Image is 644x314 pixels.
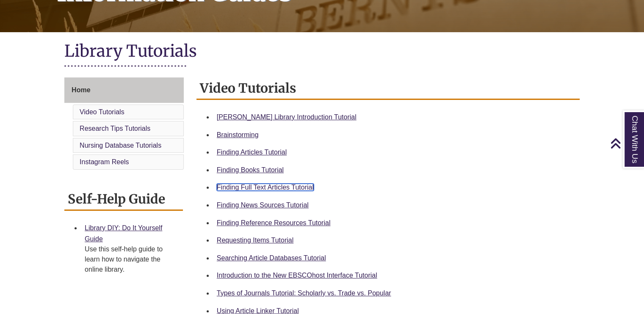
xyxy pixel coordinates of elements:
a: Back to Top [610,138,642,149]
a: Nursing Database Tutorials [80,142,161,149]
span: Home [72,86,90,94]
a: Video Tutorials [80,108,124,116]
a: Finding Full Text Articles Tutorial [217,184,314,191]
a: Requesting Items Tutorial [217,237,293,244]
a: Searching Article Databases Tutorial [217,254,326,262]
div: Use this self-help guide to learn how to navigate the online library. [85,244,176,275]
div: Guide Page Menu [64,77,184,171]
a: Home [64,77,184,103]
a: Types of Journals Tutorial: Scholarly vs. Trade vs. Popular [217,289,391,297]
a: Brainstorming [217,131,259,138]
h2: Self-Help Guide [64,188,183,211]
a: Finding Reference Resources Tutorial [217,219,331,226]
h1: Library Tutorials [64,41,580,63]
a: Finding Books Tutorial [217,166,284,174]
a: Library DIY: Do It Yourself Guide [85,224,162,242]
a: Finding Articles Tutorial [217,149,287,156]
a: Research Tips Tutorials [80,125,150,132]
h2: Video Tutorials [196,77,580,100]
a: Instagram Reels [80,158,129,165]
a: Introduction to the New EBSCOhost Interface Tutorial [217,272,377,279]
a: Finding News Sources Tutorial [217,201,309,209]
a: [PERSON_NAME] Library Introduction Tutorial [217,113,357,121]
